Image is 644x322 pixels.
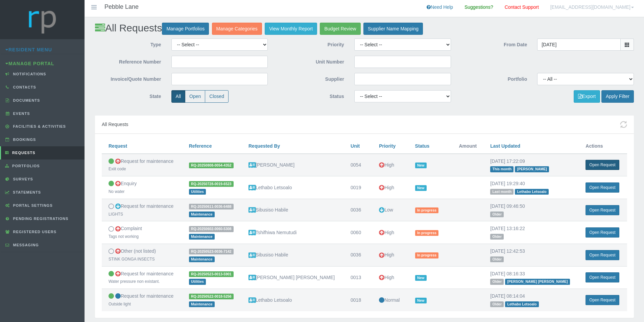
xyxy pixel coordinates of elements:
span: Utilities [189,279,206,284]
span: Portal Settings [11,203,53,207]
span: New [415,163,427,168]
h2: All Requests [95,22,634,35]
td: [DATE] 13:16:22 [483,221,579,244]
span: Older [490,279,504,284]
td: Tshifhiwa Nemutudi [242,221,344,244]
span: Documents [11,98,40,102]
span: Portfolios [10,164,40,168]
td: [DATE] 19:29:40 [483,176,579,199]
span: Actions [586,143,603,149]
small: No water [109,189,125,194]
label: State [90,90,166,100]
td: 0054 [344,154,372,176]
span: RQ-20250611-0036-6488 [189,204,234,209]
span: Lethabo Letsoalo [505,301,539,307]
span: RQ-20250602-0060-5308 [189,226,234,232]
small: Exiit code [109,167,126,171]
a: Manage Categories [212,23,262,35]
a: Open Request [586,182,619,193]
label: Unit Number [273,56,349,66]
span: Messaging [11,243,39,247]
span: Requests [10,151,35,155]
td: 0036 [344,244,372,267]
a: Unit [351,143,360,149]
span: Contacts [11,85,36,89]
small: Tags not working [109,234,139,239]
span: Events [11,112,30,116]
a: Manage Portal [5,61,54,66]
span: Maintenance [189,234,215,240]
span: In progress [415,207,439,213]
td: High [372,244,408,267]
span: In progress [415,252,439,258]
span: Registered Users [11,230,56,234]
td: 0036 [344,199,372,221]
span: [PERSON_NAME] [PERSON_NAME] [505,279,570,284]
small: Outside light [109,302,131,306]
label: Open [185,90,205,103]
td: Request for maintenance [102,199,182,221]
span: New [415,298,427,303]
div: All Requests [95,116,634,134]
td: [DATE] 08:16:33 [483,266,579,289]
td: Request for maintenance [102,266,182,289]
button: Apply Filter [601,90,634,103]
label: Type [90,39,166,49]
a: Open Request [586,295,619,305]
td: 0060 [344,221,372,244]
span: RQ-20250523-0036-7142 [189,249,234,254]
td: High [372,176,408,199]
td: High [372,266,408,289]
td: Enquiry [102,176,182,199]
a: Budget Review [320,23,360,35]
label: All [171,90,186,103]
td: Sibusiso Habile [242,244,344,267]
small: STINK GONGA INSECTS [109,257,155,262]
label: Portfolio [456,73,532,83]
span: Lethabo Letsoalo [515,189,549,195]
td: [DATE] 17:22:09 [483,154,579,176]
span: Older [490,234,504,240]
td: Other (not listed) [102,244,182,267]
a: Reference [189,143,212,149]
button: Export [574,90,600,103]
a: Manage Portfolios [162,23,209,35]
span: Notifications [11,72,46,76]
a: Open Request [586,227,619,238]
a: Open Request [586,205,619,215]
span: RQ-20250522-0018-5256 [189,294,234,299]
span: In progress [415,230,439,236]
td: [DATE] 12:42:53 [483,244,579,267]
span: RQ-20250808-0054-4352 [189,163,234,168]
td: [PERSON_NAME] [242,154,344,176]
td: Request for maintenance [102,289,182,311]
a: Resident Menu [5,47,52,52]
label: Priority [273,39,349,49]
span: Maintenance [189,256,215,262]
td: Lethabo Letsoalo [242,289,344,311]
td: High [372,221,408,244]
span: Older [490,212,504,217]
td: [DATE] 08:14:04 [483,289,579,311]
span: This month [490,166,514,172]
a: Last Updated [490,143,520,149]
td: Complaint [102,221,182,244]
small: LIGHTS [109,212,123,217]
span: Older [490,256,504,262]
td: Lethabo Letsoalo [242,176,344,199]
label: Status [273,90,349,100]
label: From Date [456,39,532,49]
td: 0013 [344,266,372,289]
span: Maintenance [189,212,215,217]
span: Amount [459,143,477,149]
span: New [415,185,427,191]
a: Open Request [586,160,619,170]
span: Older [490,301,504,307]
span: Last month [490,189,514,195]
a: Request [109,143,127,149]
span: RQ-20250728-0019-6523 [189,181,234,187]
td: Normal [372,289,408,311]
td: Request for maintenance [102,154,182,176]
td: High [372,154,408,176]
td: Sibusiso Habile [242,199,344,221]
